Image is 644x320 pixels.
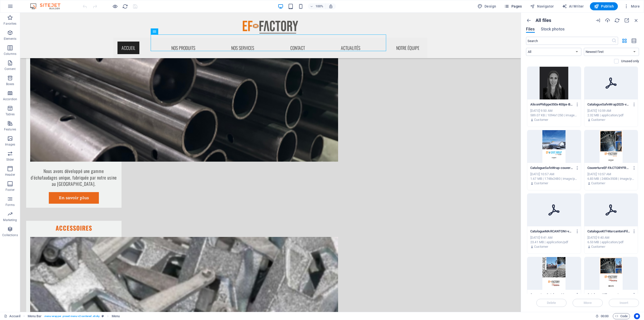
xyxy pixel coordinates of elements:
p: CatalogueSafeWrap2025-versiondigitale-DMElsw_LJ9kxn4Ts2J49PA.pdf [587,102,630,107]
span: Pages [504,4,522,9]
span: Code [615,313,628,319]
p: CatalogueKIT-couverture-uw0kjHqLxAdh-cxpIH2sCg.png [587,293,630,297]
p: Marketing [3,218,17,222]
span: Publish [594,4,614,9]
span: Click to select. Double-click to edit [28,313,42,319]
button: Navigator [528,2,556,10]
button: Publish [590,2,618,10]
p: CatalogueMARCANTONI-versiondigitale-K1XmLoTl_dqoCXFmdh80ag.pdf [530,229,573,234]
p: Slider [6,158,14,162]
i: Show all folders [526,18,532,23]
span: Files [526,26,535,32]
p: Footer [6,188,15,192]
p: CouvertureCatalogueMarcantoni-Rlmm6EzaKta_gljJ-KRB_Q.png [530,293,573,297]
div: 589.07 KB | 1094x1250 | image/png [530,113,578,118]
div: [DATE] 9:50 AM [530,109,578,113]
div: 1.67 MB | 1748x2480 | image/png [530,176,578,181]
p: Customer [591,118,605,122]
span: Navigator [530,4,554,9]
p: Customer [534,244,548,249]
img: Editor Logo [29,3,67,9]
div: [DATE] 9:40 AM [587,235,635,240]
i: Maximize [624,18,629,23]
p: CouvertureEF-FACTORYFRANCE-ytE9N4nhsVdiioGsSR9AqQ.png [587,166,630,170]
p: Header [5,173,15,177]
p: Columns [4,52,16,56]
div: [DATE] 9:41 AM [530,235,578,240]
p: Favorites [4,22,16,26]
span: . menu-wrapper .preset-menu-v2-centered .sticky [44,313,100,319]
nav: breadcrumb [28,313,120,319]
p: Features [4,127,16,131]
span: 00 00 [601,313,609,319]
i: URL import [595,18,601,23]
p: Images [5,143,15,147]
i: Reload [614,18,620,23]
p: Content [5,67,16,71]
p: Customer [534,118,548,122]
p: Forms [6,203,15,207]
p: Customer [591,244,605,249]
h6: Session time [595,313,609,319]
div: 23.41 MB | application/pdf [530,240,578,244]
p: AlisonPhilippe350x400px-BafyQH7Q0RnmDQtc4onjxw.png [530,102,573,107]
i: Reload page [122,4,128,9]
i: Close [633,18,639,23]
p: Elements [4,37,17,41]
div: [DATE] 10:57 AM [530,172,578,176]
a: Click to cancel selection. Double-click to open Pages [4,313,20,319]
p: Accordion [3,97,17,101]
button: Pages [502,2,524,10]
span: AI Writer [562,4,584,9]
p: Boxes [6,82,14,86]
p: All files [536,18,551,23]
span: : [604,314,605,318]
h6: 100% [315,3,324,9]
div: 6.83 MB | 2480x3508 | image/png [587,176,635,181]
button: AI Writer [560,2,586,10]
span: Stock photos [541,26,565,32]
p: CatalogueKIT-MarcantoniFils-versiondigitale-EoD99Rf-J2V5buQc_B6adw.pdf [587,229,630,234]
div: 2.32 MB | application/pdf [587,113,635,118]
i: This element is a customizable preset [102,315,104,317]
p: Tables [6,112,15,116]
button: Design [475,2,498,10]
button: Code [613,313,630,319]
div: [DATE] 10:59 AM [587,109,635,113]
i: Upload [605,18,610,23]
p: Displays only files that are not in use on the website. Files added during this session can still... [621,59,639,63]
p: Collections [2,233,18,237]
button: More [622,2,642,10]
p: Customer [534,181,548,186]
button: 100% [308,3,326,9]
div: [DATE] 10:57 AM [587,172,635,176]
button: Click here to leave preview mode and continue editing [112,3,118,9]
input: Search [526,37,612,45]
p: CatalogueSafeWrap-couverture-fExjrdZkrFBZxRc1OTBsAA.png [530,166,573,170]
button: Usercentrics [634,313,640,319]
p: Customer [591,181,605,186]
i: On resize automatically adjust zoom level to fit chosen device. [329,4,333,9]
span: Click to select. Double-click to edit [112,313,120,319]
div: 6.53 MB | application/pdf [587,240,635,244]
span: Design [477,4,496,9]
button: reload [122,3,128,9]
span: More [624,4,640,9]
